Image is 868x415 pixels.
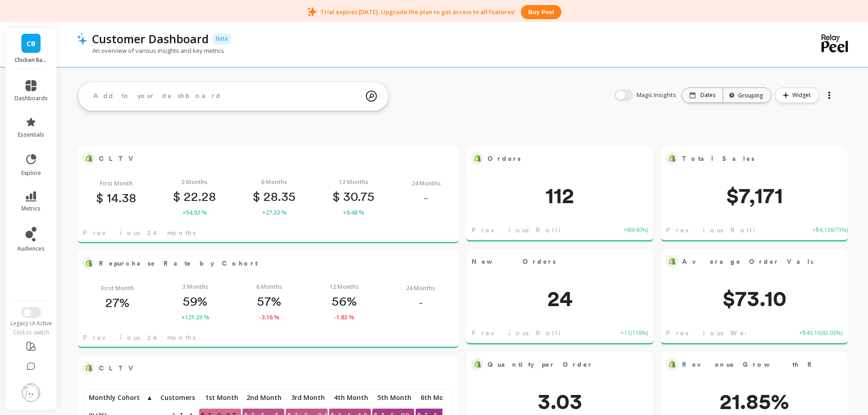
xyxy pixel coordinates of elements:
img: profile picture [22,384,40,402]
p: 56% [332,293,357,309]
span: 3 Months [181,177,207,186]
p: 27% [105,295,129,310]
span: CB [26,38,36,49]
div: Legacy UI Active [5,320,57,327]
span: explore [21,169,41,177]
span: Customers [158,394,195,401]
p: 59% [183,293,207,309]
span: Magic Insights [637,91,678,100]
span: +8.48 % [343,208,364,217]
p: 6th Month [416,391,457,404]
span: 24 Months [406,283,435,292]
button: Switch to New UI [21,307,41,318]
span: $73.10 [661,287,848,309]
span: Monthly Cohort [89,394,145,401]
div: Toggle SortBy [87,391,130,407]
div: Toggle SortBy [242,391,285,407]
p: Beta [212,33,231,44]
span: ▲ [145,394,153,401]
p: Customers [156,391,198,404]
span: Revenue Growth Rate [682,358,813,371]
span: 5th Month [374,394,411,401]
img: magic search icon [366,84,377,108]
div: Click to switch [5,329,57,336]
span: +54.92 % [182,208,207,217]
span: Total Sales [682,152,813,165]
span: +121.23 % [181,313,209,322]
p: 22.28 [173,189,216,204]
span: $ [333,189,340,204]
span: New Orders [472,257,556,266]
button: Widget [775,87,819,103]
span: CLTV [99,152,424,165]
span: Quantity per Order [488,360,593,369]
div: Toggle SortBy [415,391,458,407]
span: metrics [21,205,41,212]
p: 30.75 [333,189,375,204]
p: Chicken Bawks [15,56,48,64]
span: +11 ( 118% ) [621,328,648,338]
div: Toggle SortBy [329,391,372,407]
span: Orders [488,152,619,165]
span: $ [173,189,180,204]
div: Grouping [731,91,763,100]
p: 3rd Month [286,391,328,404]
span: -1.83 % [334,313,354,322]
span: Previous 24 months [83,333,195,342]
span: 2nd Month [244,394,282,401]
span: dashboards [15,95,48,102]
span: Previous 24 months [83,228,195,237]
span: First Month [100,179,133,188]
span: Average Order Value* [682,257,826,266]
span: Repurchase Rate by Cohort [99,257,424,270]
span: 12 Months [339,177,368,186]
span: 112 [466,184,653,206]
span: 6th Month [417,394,455,401]
p: 4th Month [329,391,371,404]
span: 3rd Month [288,394,325,401]
span: CLTV [99,362,424,374]
span: $ [253,189,260,204]
span: essentials [18,131,44,138]
span: First Month [101,283,134,292]
span: Revenue Growth Rate [682,360,836,369]
span: +80 ( 40% ) [624,225,648,235]
span: Previous Rolling 7-day [472,225,618,235]
p: 14.38 [96,190,136,205]
span: $7,171 [661,184,848,206]
span: 6 Months [256,282,282,291]
p: 5th Month [372,391,414,404]
span: 4th Month [331,394,368,401]
span: Previous Rolling 7-day [472,328,618,338]
span: +$4,136 ( 73% ) [812,225,848,235]
span: 3.03 [466,390,653,412]
span: CLTV [99,364,139,373]
div: Toggle SortBy [155,391,199,407]
span: $ [96,190,103,205]
p: Monthly Cohort [87,391,155,404]
div: Toggle SortBy [199,391,242,407]
span: 21.85% [661,390,848,412]
span: Previous Rolling 7-day [666,225,812,235]
span: 1st Month [201,394,238,401]
p: - [423,190,428,205]
span: New Orders [472,255,619,268]
span: CLTV [99,154,139,164]
span: Widget [792,91,813,100]
p: 28.35 [253,189,296,204]
span: +27.22 % [262,208,287,217]
p: 2nd Month [242,391,284,404]
span: Total Sales [682,154,755,164]
img: header icon [77,32,87,45]
span: +$40.16 ( 82.03% ) [799,328,842,338]
div: Toggle SortBy [372,391,415,407]
p: An overview of various insights and key metrics [77,46,224,55]
span: Orders [488,154,521,164]
div: Toggle SortBy [285,391,329,407]
span: Previous Week [666,328,757,338]
span: 6 Months [261,177,287,186]
p: 57% [257,293,281,309]
span: audiences [17,245,45,252]
span: 3 Months [182,282,208,291]
span: Quantity per Order [488,358,619,371]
